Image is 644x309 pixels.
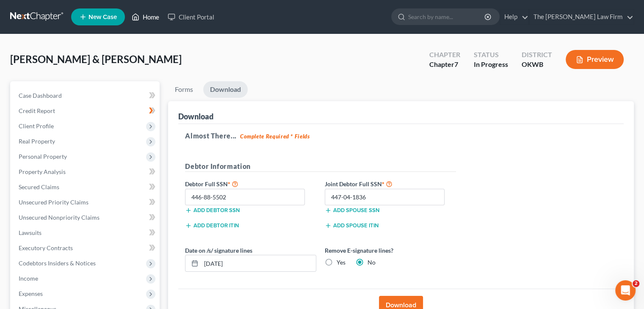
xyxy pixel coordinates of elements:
span: Credit Report [19,107,55,114]
a: Case Dashboard [12,88,160,103]
button: Add debtor ITIN [185,222,239,229]
span: [PERSON_NAME] & [PERSON_NAME] [10,53,182,65]
label: Debtor Full SSN [181,179,321,189]
span: Income [19,275,38,282]
button: Preview [566,50,624,69]
span: Unsecured Priority Claims [19,199,88,206]
div: District [522,50,552,60]
span: Secured Claims [19,183,59,190]
label: Yes [337,258,345,267]
a: Executory Contracts [12,240,160,256]
span: Lawsuits [19,229,41,236]
div: Chapter [429,50,460,60]
a: Client Portal [163,9,218,25]
a: Lawsuits [12,225,160,240]
label: Remove E-signature lines? [325,246,456,255]
div: In Progress [474,60,508,69]
span: Expenses [19,290,43,297]
input: MM/DD/YYYY [201,255,316,271]
span: Personal Property [19,153,67,160]
a: Credit Report [12,103,160,119]
label: Joint Debtor Full SSN [321,179,460,189]
a: Secured Claims [12,179,160,195]
span: Property Analysis [19,168,66,175]
span: New Case [88,14,117,20]
a: Forms [168,81,200,98]
input: XXX-XX-XXXX [185,189,305,206]
a: Property Analysis [12,164,160,179]
a: The [PERSON_NAME] Law Firm [529,9,633,25]
span: 7 [454,60,458,68]
button: Add debtor SSN [185,207,240,214]
h5: Almost There... [185,131,617,141]
button: Add spouse ITIN [325,222,379,229]
button: Add spouse SSN [325,207,379,214]
h5: Debtor Information [185,161,456,172]
span: Client Profile [19,122,54,130]
a: Unsecured Priority Claims [12,195,160,210]
a: Unsecured Nonpriority Claims [12,210,160,225]
div: Chapter [429,60,460,69]
input: Search by name... [408,9,486,25]
label: No [368,258,376,267]
iframe: Intercom live chat [615,280,636,301]
div: OKWB [522,60,552,69]
a: Home [127,9,163,25]
label: Date on /s/ signature lines [185,246,252,255]
div: Status [474,50,508,60]
a: Download [203,81,248,98]
span: Unsecured Nonpriority Claims [19,214,100,221]
input: XXX-XX-XXXX [325,189,445,206]
a: Help [500,9,528,25]
div: Download [178,111,213,121]
span: 2 [633,280,639,287]
span: Case Dashboard [19,92,62,99]
span: Real Property [19,138,55,145]
span: Codebtors Insiders & Notices [19,259,96,267]
strong: Complete Required * Fields [240,133,310,140]
span: Executory Contracts [19,244,73,251]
